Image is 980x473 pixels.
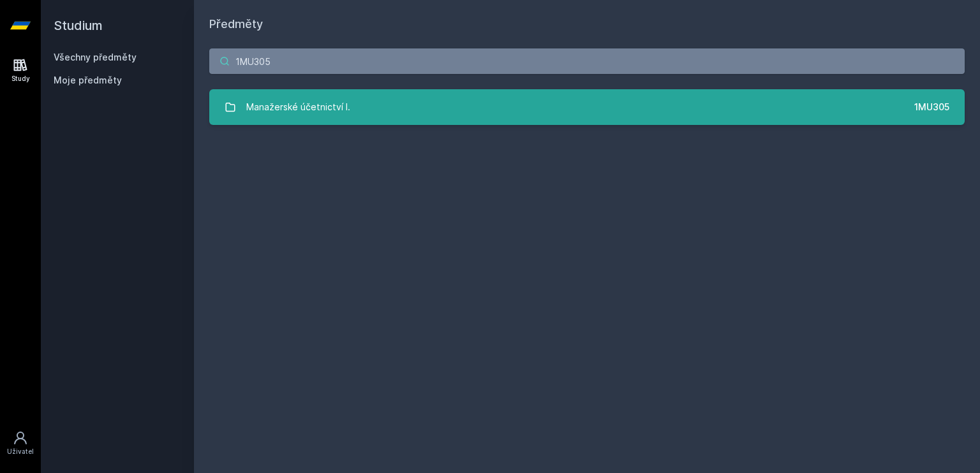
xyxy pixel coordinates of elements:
h1: Předměty [209,15,965,33]
div: Manažerské účetnictví I. [246,94,350,120]
input: Název nebo ident předmětu… [209,48,965,74]
div: Uživatel [7,447,34,456]
div: 1MU305 [914,101,949,113]
a: Uživatel [3,424,38,463]
a: Manažerské účetnictví I. 1MU305 [209,89,965,125]
a: Všechny předměty [54,52,137,62]
a: Study [3,51,38,90]
div: Study [11,74,30,84]
span: Moje předměty [54,74,122,87]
